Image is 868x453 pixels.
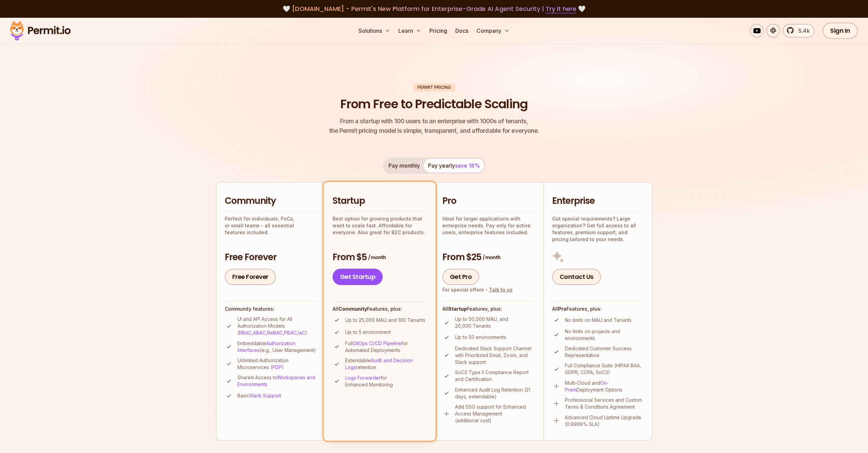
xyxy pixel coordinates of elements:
h3: Free Forever [225,251,317,264]
p: Full Compliance Suite (HIPAA BAA, GDPR, CCPA, SoC2) [565,362,644,376]
h4: All Features, plus: [333,306,427,312]
a: IaC [298,330,305,336]
a: Authorization Interfaces [237,340,295,353]
a: Talk to us [489,287,513,293]
a: Try it here [546,4,576,13]
a: 5.4k [783,24,814,38]
h3: From $25 [442,251,535,264]
h4: Community features: [225,306,317,312]
p: Up to 25,000 MAU and 100 Tenants [345,317,425,324]
h1: From Free to Predictable Scaling [340,96,528,113]
p: Multi-Cloud and Deployment Options [565,380,644,393]
a: Sign In [823,23,858,39]
img: Permit logo [7,19,74,42]
div: 🤍 🤍 [16,4,852,14]
p: Basic [237,392,281,399]
a: Pricing [427,24,450,38]
p: Best option for growing products that want to scale fast. Affordable for everyone. Also great for... [333,215,427,236]
span: From a startup with 100 users to an enterprise with 1000s of tenants, [329,116,539,126]
p: Full for Automated Deployments [345,340,427,354]
div: Permit Pricing [413,83,455,91]
p: UI and API Access for All Authorization Models ( , , , , ) [237,316,317,336]
p: No limits on MAU and Tenants [565,317,632,324]
p: the Permit pricing model is simple, transparent, and affordable for everyone. [329,116,539,136]
p: Unlimited Authorization Microservices ( ) [237,357,317,371]
h2: Pro [442,195,535,207]
p: Add SSO support for Enhanced Access Management (additional cost) [455,404,535,424]
a: Docs [453,24,471,38]
span: / month [368,254,386,261]
p: Embeddable (e.g., User Management) [237,340,317,354]
p: Perfect for individuals, PoCs, or small teams - all essential features included. [225,215,317,236]
button: Company [474,24,512,38]
a: Contact Us [552,269,601,285]
p: No limits on projects and environments [565,328,644,342]
p: Dedicated Customer Success Representative [565,345,644,359]
p: Ideal for larger applications with enterprise needs. Pay only for active users, enterprise featur... [442,215,535,236]
h2: Enterprise [552,195,644,207]
p: Up to 5 environment [345,329,391,336]
span: / month [483,254,500,261]
p: Enhanced Audit Log Retention (21 days, extendable) [455,386,535,400]
p: Dedicated Slack Support Channel with Prioritized Email, Zoom, and Slack support [455,345,535,366]
span: [DOMAIN_NAME] - Permit's New Platform for Enterprise-Grade AI Agent Security | [292,4,576,13]
h4: All Features, plus: [552,306,644,312]
p: Shared Access to [237,374,317,388]
strong: Community [338,306,367,312]
a: Logs Forwarder [345,375,381,381]
a: ReBAC [267,330,283,336]
h2: Community [225,195,317,207]
span: 5.4k [794,27,810,35]
a: Get Pro [442,269,480,285]
a: RBAC [239,330,252,336]
p: Up to 50 environments [455,334,506,341]
a: PDP [272,364,282,370]
a: Free Forever [225,269,276,285]
p: SoC2 Type II Compliance Report and Certification [455,369,535,383]
h4: All Features, plus: [442,306,535,312]
button: Solutions [356,24,393,38]
a: On-Prem [565,380,609,393]
p: Up to 50,000 MAU, and 20,000 Tenants [455,316,535,329]
a: GitOps CI/CD Pipeline [353,340,401,346]
div: For special offers - [442,286,513,293]
p: Professional Services and Custom Terms & Conditions Agreement [565,397,644,410]
p: Got special requirements? Large organization? Get full access to all features, premium support, a... [552,215,644,243]
h3: From $5 [333,251,427,264]
a: ABAC [253,330,266,336]
p: for Enhanced Monitoring [345,374,427,388]
strong: Startup [448,306,467,312]
strong: Pro [558,306,567,312]
a: Audit and Decision Logs [345,357,413,370]
p: Extendable retention [345,357,427,371]
h2: Startup [333,195,427,207]
a: PBAC [284,330,297,336]
a: Slack Support [249,393,281,398]
a: Get Startup [333,269,383,285]
button: Learn [396,24,424,38]
p: Advanced Cloud Uptime Upgrade (0.9999% SLA) [565,414,644,428]
button: Pay monthly [384,159,424,172]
